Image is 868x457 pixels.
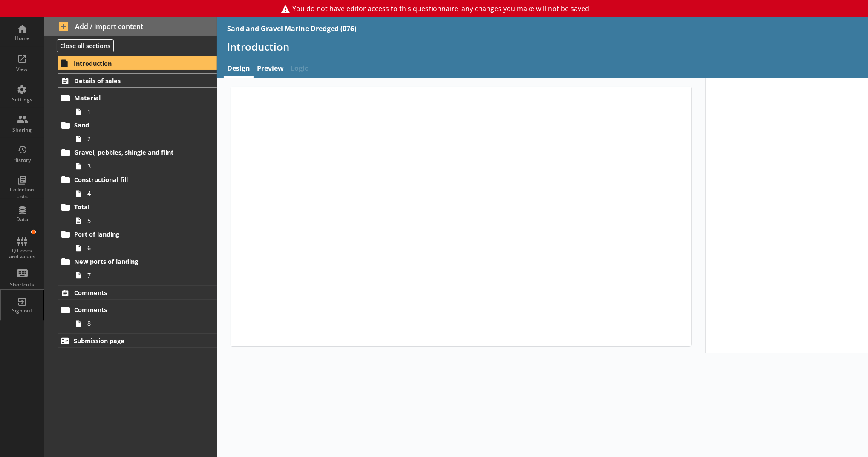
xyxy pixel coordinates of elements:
[74,59,188,67] span: Introduction
[74,306,188,314] span: Comments
[87,107,192,116] span: 1
[58,173,217,187] a: Constructional fill
[7,157,37,164] div: History
[74,121,188,129] span: Sand
[72,317,217,330] a: 8
[74,337,188,345] span: Submission page
[7,66,37,73] div: View
[7,248,37,260] div: Q Codes and values
[62,119,217,146] li: Sand2
[87,189,192,197] span: 4
[62,228,217,255] li: Port of landing6
[87,271,192,279] span: 7
[87,162,192,170] span: 3
[58,228,217,241] a: Port of landing
[87,244,192,252] span: 6
[7,186,37,200] div: Collection Lists
[72,105,217,119] a: 1
[87,135,192,143] span: 2
[62,255,217,282] li: New ports of landing7
[7,281,37,288] div: Shortcuts
[72,187,217,200] a: 4
[58,303,217,317] a: Comments
[87,319,192,327] span: 8
[7,35,37,42] div: Home
[58,334,217,348] a: Submission page
[62,200,217,228] li: Total5
[72,269,217,282] a: 7
[58,255,217,269] a: New ports of landing
[58,286,217,300] a: Comments
[72,241,217,255] a: 6
[72,214,217,228] a: 5
[74,94,188,102] span: Material
[57,39,114,52] button: Close all sections
[62,91,217,119] li: Material1
[58,146,217,159] a: Gravel, pebbles, shingle and flint
[44,73,217,282] li: Details of salesMaterial1Sand2Gravel, pebbles, shingle and flint3Constructional fill4Total5Port o...
[87,217,192,225] span: 5
[58,73,217,88] a: Details of sales
[58,200,217,214] a: Total
[227,24,356,33] div: Sand and Gravel Marine Dredged (076)
[44,286,217,330] li: CommentsComments8
[58,119,217,132] a: Sand
[7,127,37,133] div: Sharing
[72,159,217,173] a: 3
[58,56,217,70] a: Introduction
[74,148,188,156] span: Gravel, pebbles, shingle and flint
[227,40,858,53] h1: Introduction
[74,257,188,266] span: New ports of landing
[74,203,188,211] span: Total
[72,132,217,146] a: 2
[287,60,311,78] span: Logic
[62,303,217,330] li: Comments8
[74,77,188,85] span: Details of sales
[7,96,37,103] div: Settings
[62,146,217,173] li: Gravel, pebbles, shingle and flint3
[7,307,37,314] div: Sign out
[62,173,217,200] li: Constructional fill4
[224,60,254,78] a: Design
[44,17,217,36] button: Add / import content
[74,289,188,297] span: Comments
[74,230,188,238] span: Port of landing
[74,176,188,184] span: Constructional fill
[58,91,217,105] a: Material
[7,216,37,223] div: Data
[59,22,203,31] span: Add / import content
[254,60,287,78] a: Preview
